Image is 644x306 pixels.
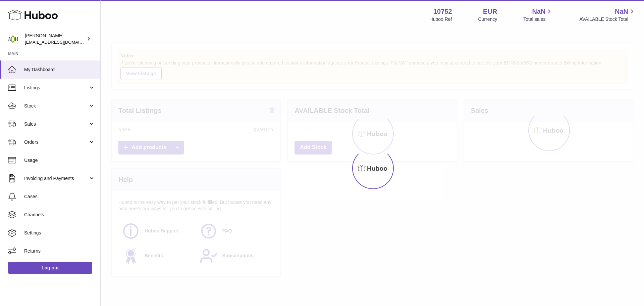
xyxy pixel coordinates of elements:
span: Settings [24,230,95,236]
span: Usage [24,157,95,164]
span: Listings [24,85,88,91]
span: Total sales [523,16,553,23]
strong: 10752 [433,7,452,16]
div: Currency [478,16,497,23]
a: Log out [8,262,92,274]
img: internalAdmin-10752@internal.huboo.com [8,34,18,44]
div: Huboo Ref [430,16,452,23]
span: NaN [532,7,545,16]
span: Returns [24,248,95,254]
span: Invoicing and Payments [24,175,88,182]
strong: EUR [483,7,497,16]
span: Sales [24,121,88,127]
a: NaN AVAILABLE Stock Total [579,7,636,23]
span: Stock [24,103,88,109]
span: NaN [615,7,628,16]
span: My Dashboard [24,67,95,73]
a: NaN Total sales [523,7,553,23]
span: Orders [24,139,88,145]
div: [PERSON_NAME] [25,33,85,45]
span: Channels [24,212,95,218]
span: Cases [24,193,95,200]
span: AVAILABLE Stock Total [579,16,636,23]
span: [EMAIL_ADDRESS][DOMAIN_NAME] [25,39,99,45]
